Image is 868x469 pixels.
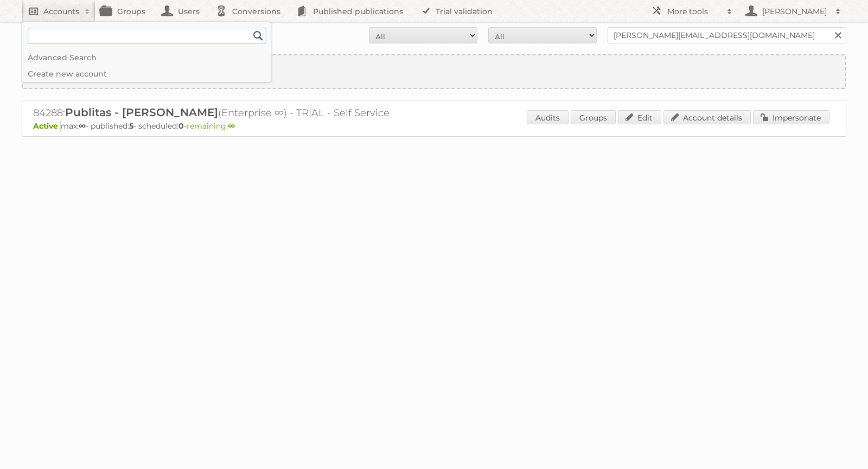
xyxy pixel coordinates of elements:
strong: ∞ [228,121,235,131]
span: remaining: [187,121,235,131]
a: Account details [663,110,751,124]
span: Publitas - [PERSON_NAME] [65,106,218,119]
strong: ∞ [79,121,86,131]
strong: 0 [178,121,184,131]
a: Create new account [23,55,845,88]
h2: More tools [667,6,722,17]
p: max: - published: - scheduled: - [33,121,835,131]
h2: Accounts [43,6,79,17]
a: Audits [527,110,569,124]
a: Advanced Search [22,49,271,66]
span: Active [33,121,61,131]
a: Impersonate [753,110,829,124]
strong: 5 [129,121,133,131]
h2: [PERSON_NAME] [759,6,830,17]
a: Groups [571,110,616,124]
input: Search [250,28,266,44]
h2: 84288: (Enterprise ∞) - TRIAL - Self Service [33,106,413,120]
a: Create new account [22,66,271,82]
a: Edit [618,110,661,124]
